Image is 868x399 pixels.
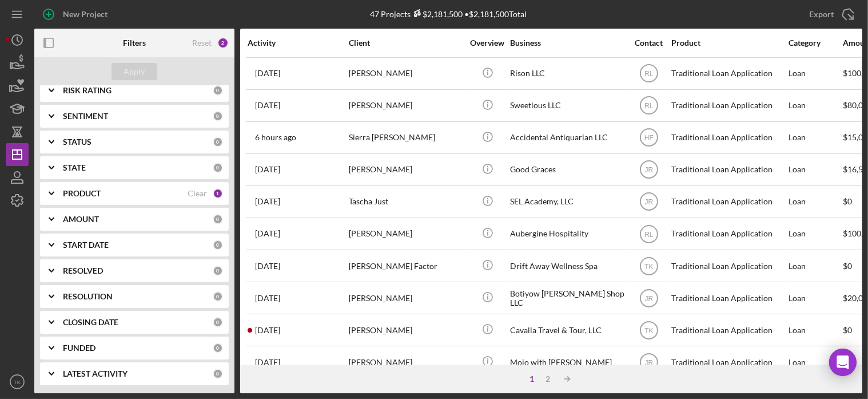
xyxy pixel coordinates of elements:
[349,155,463,185] div: [PERSON_NAME]
[789,315,842,345] div: Loan
[510,315,624,345] div: Cavalla Travel & Tour, LLC
[789,38,842,48] div: Category
[671,219,786,249] div: Traditional Loan Application
[349,187,463,217] div: Tascha Just
[349,283,463,313] div: [PERSON_NAME]
[671,283,786,313] div: Traditional Loan Application
[644,70,654,78] text: RL
[349,58,463,89] div: [PERSON_NAME]
[671,38,786,48] div: Product
[510,38,624,48] div: Business
[671,123,786,153] div: Traditional Loan Application
[510,347,624,377] div: Mojo with [PERSON_NAME]
[671,315,786,345] div: Traditional Loan Application
[671,90,786,121] div: Traditional Loan Application
[524,374,540,384] div: 1
[510,90,624,121] div: Sweetlous LLC
[255,229,280,238] time: 2025-07-07 17:34
[644,198,653,206] text: JR
[63,215,99,224] b: AMOUNT
[789,251,842,281] div: Loan
[411,9,463,19] div: $2,181,500
[255,197,280,206] time: 2025-09-23 15:53
[255,69,280,78] time: 2025-10-02 16:02
[248,38,348,48] div: Activity
[255,262,280,271] time: 2025-06-11 14:25
[63,163,86,172] b: STATE
[255,326,280,335] time: 2025-06-06 23:00
[843,325,852,335] span: $0
[671,347,786,377] div: Traditional Loan Application
[213,317,223,327] div: 0
[63,318,118,327] b: CLOSING DATE
[349,251,463,281] div: [PERSON_NAME] Factor
[14,379,21,385] text: TK
[63,240,109,250] b: START DATE
[349,90,463,121] div: [PERSON_NAME]
[213,240,223,250] div: 0
[63,266,103,275] b: RESOLVED
[789,219,842,249] div: Loan
[510,283,624,313] div: Botiyow [PERSON_NAME] Shop LLC
[789,90,842,121] div: Loan
[6,370,29,393] button: TK
[644,294,653,302] text: JR
[213,214,223,224] div: 0
[63,3,107,26] div: New Project
[112,63,157,80] button: Apply
[789,347,842,377] div: Loan
[63,369,128,378] b: LATEST ACTIVITY
[644,326,653,334] text: TK
[349,315,463,345] div: [PERSON_NAME]
[255,101,280,110] time: 2025-10-01 15:18
[671,187,786,217] div: Traditional Loan Application
[843,196,852,206] span: $0
[789,155,842,185] div: Loan
[255,165,280,174] time: 2025-04-22 19:13
[349,123,463,153] div: Sierra [PERSON_NAME]
[789,58,842,89] div: Loan
[63,86,112,95] b: RISK RATING
[798,3,862,26] button: Export
[627,38,670,48] div: Contact
[213,85,223,96] div: 0
[789,187,842,217] div: Loan
[510,187,624,217] div: SEL Academy, LLC
[644,134,654,142] text: HF
[540,374,556,384] div: 2
[829,349,857,376] div: Open Intercom Messenger
[124,63,145,80] div: Apply
[34,3,119,26] button: New Project
[213,369,223,379] div: 0
[349,219,463,249] div: [PERSON_NAME]
[644,262,653,270] text: TK
[349,38,463,48] div: Client
[789,283,842,313] div: Loan
[671,251,786,281] div: Traditional Loan Application
[63,112,108,121] b: SENTIMENT
[466,38,509,48] div: Overview
[188,189,207,198] div: Clear
[213,266,223,276] div: 0
[671,155,786,185] div: Traditional Loan Application
[213,137,223,147] div: 0
[63,292,113,301] b: RESOLUTION
[370,9,527,19] div: 47 Projects • $2,181,500 Total
[213,188,223,199] div: 1
[510,123,624,153] div: Accidental Antiquarian LLC
[255,358,280,367] time: 2025-05-15 16:46
[213,291,223,302] div: 0
[63,137,91,147] b: STATUS
[255,133,296,142] time: 2025-10-07 12:09
[123,38,146,48] b: Filters
[644,166,653,174] text: JR
[510,219,624,249] div: Aubergine Hospitality
[192,38,212,48] div: Reset
[809,3,834,26] div: Export
[843,261,852,271] span: $0
[213,111,223,121] div: 0
[644,230,654,238] text: RL
[510,155,624,185] div: Good Graces
[789,123,842,153] div: Loan
[671,58,786,89] div: Traditional Loan Application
